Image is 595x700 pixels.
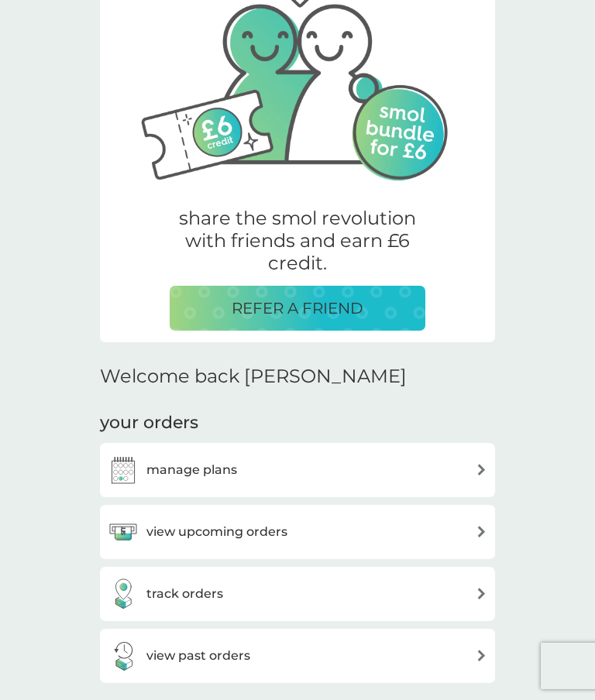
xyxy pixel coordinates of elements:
h2: Welcome back [PERSON_NAME] [100,365,407,388]
img: arrow right [476,526,487,537]
h3: your orders [100,411,198,435]
h3: manage plans [146,460,237,480]
h3: track orders [146,584,223,604]
img: arrow right [476,588,487,599]
img: arrow right [476,650,487,661]
p: share the smol revolution with friends and earn £6 credit. [170,208,425,274]
h3: view upcoming orders [146,522,287,542]
button: REFER A FRIEND [170,286,425,331]
img: arrow right [476,464,487,475]
p: REFER A FRIEND [232,296,363,321]
h3: view past orders [146,646,250,666]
